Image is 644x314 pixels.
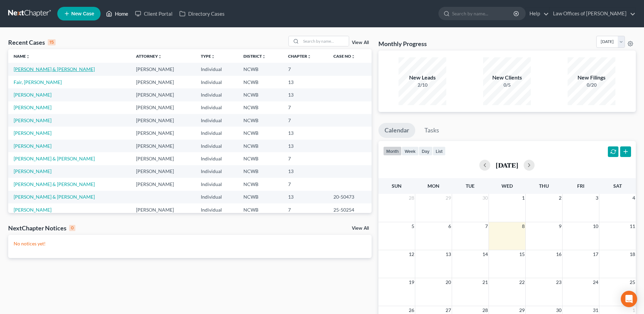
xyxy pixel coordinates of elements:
a: Case Nounfold_more [333,54,355,59]
i: unfold_more [307,55,311,59]
h2: [DATE] [496,161,518,169]
td: NCWB [238,114,282,127]
span: 12 [408,250,415,258]
span: 15 [519,250,525,258]
td: NCWB [238,203,282,216]
span: 19 [408,278,415,286]
a: Chapterunfold_more [288,54,311,59]
i: unfold_more [351,55,355,59]
div: 0/20 [568,82,615,88]
td: Individual [195,203,238,216]
span: 3 [595,194,599,202]
span: 6 [448,222,452,230]
td: 7 [283,114,328,127]
i: unfold_more [158,55,162,59]
button: day [419,146,433,156]
td: 7 [283,152,328,165]
td: 13 [283,191,328,203]
a: [PERSON_NAME] & [PERSON_NAME] [14,181,95,187]
span: 30 [482,194,489,202]
td: NCWB [238,165,282,178]
td: Individual [195,178,238,190]
a: [PERSON_NAME] & [PERSON_NAME] [14,66,95,72]
div: 0 [69,225,75,231]
td: 13 [283,165,328,178]
div: 0/5 [483,82,531,88]
td: 13 [283,127,328,139]
td: NCWB [238,63,282,75]
td: Individual [195,165,238,178]
td: Individual [195,88,238,101]
td: [PERSON_NAME] [131,140,195,152]
a: Calendar [378,123,415,138]
a: [PERSON_NAME] [14,207,51,213]
td: 7 [283,101,328,114]
h3: Monthly Progress [378,40,427,48]
span: Sun [392,183,402,189]
td: [PERSON_NAME] [131,165,195,178]
td: NCWB [238,152,282,165]
td: NCWB [238,127,282,139]
td: Individual [195,114,238,127]
div: Recent Cases [8,38,56,46]
div: New Filings [568,74,615,82]
td: 13 [283,76,328,88]
span: 14 [482,250,489,258]
a: [PERSON_NAME] [14,168,51,174]
a: [PERSON_NAME] [14,143,51,149]
i: unfold_more [26,55,30,59]
span: 25 [629,278,636,286]
a: View All [352,226,369,231]
span: 29 [445,194,452,202]
td: NCWB [238,88,282,101]
span: Thu [539,183,549,189]
button: month [383,146,402,156]
a: [PERSON_NAME] & [PERSON_NAME] [14,194,95,200]
span: 20 [445,278,452,286]
td: NCWB [238,191,282,203]
a: Attorneyunfold_more [136,54,162,59]
a: Typeunfold_more [201,54,215,59]
a: Help [526,8,549,20]
td: 7 [283,203,328,216]
span: Fri [577,183,584,189]
a: Nameunfold_more [14,54,30,59]
span: 23 [555,278,562,286]
i: unfold_more [262,55,266,59]
p: No notices yet! [14,240,366,247]
div: NextChapter Notices [8,224,75,232]
span: Wed [501,183,513,189]
td: Individual [195,63,238,75]
a: Tasks [418,123,445,138]
td: NCWB [238,101,282,114]
span: 7 [484,222,489,230]
span: 1 [521,194,525,202]
div: 2/10 [399,82,446,88]
td: Individual [195,101,238,114]
button: list [433,146,446,156]
td: Individual [195,140,238,152]
a: [PERSON_NAME] [14,104,51,110]
td: [PERSON_NAME] [131,101,195,114]
span: 9 [558,222,562,230]
a: Law Offices of [PERSON_NAME] [550,8,635,20]
span: 5 [411,222,415,230]
div: Open Intercom Messenger [621,291,637,307]
td: 25-50254 [328,203,372,216]
span: 16 [555,250,562,258]
span: New Case [71,11,94,16]
td: 13 [283,88,328,101]
td: 13 [283,140,328,152]
td: [PERSON_NAME] [131,63,195,75]
span: 17 [592,250,599,258]
span: 2 [558,194,562,202]
td: [PERSON_NAME] [131,127,195,139]
a: Home [103,8,132,20]
span: 11 [629,222,636,230]
td: NCWB [238,178,282,190]
span: 4 [632,194,636,202]
td: Individual [195,127,238,139]
button: week [402,146,419,156]
td: Individual [195,191,238,203]
td: [PERSON_NAME] [131,88,195,101]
